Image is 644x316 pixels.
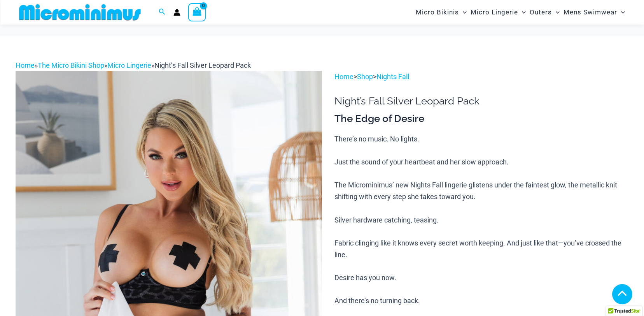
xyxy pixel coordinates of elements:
span: Menu Toggle [459,2,467,22]
a: Nights Fall [376,72,409,81]
span: Micro Bikinis [416,2,459,22]
span: Night’s Fall Silver Leopard Pack [154,61,251,69]
span: Menu Toggle [552,2,560,22]
nav: Site Navigation [413,1,628,23]
img: MM SHOP LOGO FLAT [16,4,144,21]
a: Home [16,61,35,69]
span: Menu Toggle [518,2,526,22]
a: Account icon link [173,9,180,16]
a: Micro Lingerie [107,61,151,69]
span: Micro Lingerie [471,2,518,22]
a: Micro BikinisMenu ToggleMenu Toggle [414,2,469,22]
a: Home [334,72,353,81]
span: Outers [530,2,552,22]
p: There’s no music. No lights. Just the sound of your heartbeat and her slow approach. The Micromin... [334,133,628,307]
a: Micro LingerieMenu ToggleMenu Toggle [469,2,528,22]
p: > > [334,71,628,83]
a: Search icon link [159,7,166,17]
span: Menu Toggle [617,2,625,22]
span: Mens Swimwear [563,2,617,22]
a: View Shopping Cart, empty [188,3,206,21]
a: Shop [357,72,373,81]
h3: The Edge of Desire [334,112,628,125]
a: OutersMenu ToggleMenu Toggle [528,2,562,22]
h1: Night’s Fall Silver Leopard Pack [334,95,628,107]
a: The Micro Bikini Shop [38,61,104,69]
span: » » » [16,61,251,69]
a: Mens SwimwearMenu ToggleMenu Toggle [562,2,627,22]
